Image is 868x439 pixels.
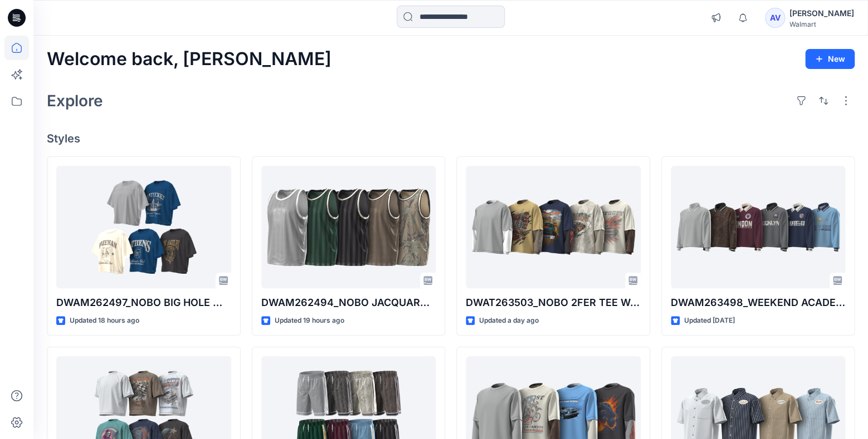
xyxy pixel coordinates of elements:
div: Walmart [789,20,854,28]
p: Updated 18 hours ago [70,315,139,327]
a: DWAM262494_NOBO JACQUARD MESH BASKETBALL TANK W- RIB [261,166,436,288]
div: AV [765,8,785,28]
p: Updated a day ago [479,315,539,327]
p: DWAM262497_NOBO BIG HOLE MESH TEE W- GRAPHIC [56,295,231,310]
a: DWAM263498_WEEKEND ACADEMY LS SOCCER JERSEY [671,166,846,288]
h2: Welcome back, [PERSON_NAME] [47,49,331,70]
a: DWAT263503_NOBO 2FER TEE W- GRAPHICS [466,166,641,288]
button: New [805,49,855,69]
p: DWAM262494_NOBO JACQUARD MESH BASKETBALL TANK W- RIB [261,295,436,310]
a: DWAM262497_NOBO BIG HOLE MESH TEE W- GRAPHIC [56,166,231,288]
div: [PERSON_NAME] [789,7,854,20]
p: Updated [DATE] [684,315,735,327]
h2: Explore [47,92,103,110]
p: DWAM263498_WEEKEND ACADEMY LS SOCCER JERSEY [671,295,846,310]
p: DWAT263503_NOBO 2FER TEE W- GRAPHICS [466,295,641,310]
p: Updated 19 hours ago [275,315,344,327]
h4: Styles [47,132,855,145]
